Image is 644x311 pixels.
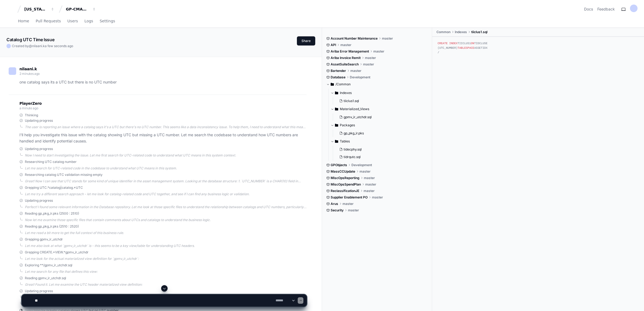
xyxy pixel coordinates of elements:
span: Arus [331,202,338,206]
span: Materialized_Views [340,107,369,111]
svg: Directory [335,122,338,128]
span: master [350,69,361,73]
div: GP-CMAG-AS8 [66,6,89,12]
span: Database [331,75,345,79]
span: Researching catalog UTC validation missing empty [25,173,103,177]
button: Materialized_Views [331,105,428,113]
span: tiiclus1.sql [344,99,359,103]
span: Reading gp_pkg_ir.pks (2510 : 2520) [25,224,79,229]
button: Feedback [597,6,615,12]
span: 2 minutes ago [19,72,40,76]
span: master [364,176,375,180]
span: Bartender [331,69,346,73]
span: Updating progress [25,147,53,151]
div: Great! Now I can see that UTC stands for some kind of unique identifier in the asset management s... [25,179,307,183]
span: master [340,43,351,47]
a: Users [67,15,78,27]
div: Let me read a bit more to get the full context of this business rule. [25,231,307,235]
span: Pull Requests [36,19,61,23]
span: Supplier Enablement PO [331,195,368,200]
span: Ariba Error Management [331,49,369,54]
div: Let me search for UTC-related code in the codebase to understand what UTC means in this system. [25,166,307,170]
div: [US_STATE] Pacific [24,6,48,12]
span: INDEX [449,42,457,45]
span: a minute ago [19,106,38,110]
div: Let me search for any file that defines this view: [25,270,307,274]
span: master [373,49,384,54]
span: Updating progress [25,198,53,203]
span: Grepping gpmv_ir_utchdr [25,237,63,242]
p: one catalog says its a UTC but there is no UTC number [19,79,307,85]
span: Reading gpmv_ir_utchdr.sql [25,276,66,280]
span: Exploring **/gpmv_ir_utchdr.sql [25,263,72,267]
svg: Directory [331,81,334,88]
span: Account Number Maintenance [331,36,378,41]
span: nilaani.k [19,67,37,71]
span: MiscOpsSpendPlan [331,182,361,187]
button: tidrqutc.sql [337,153,425,161]
span: Ariba Invoice Remit [331,56,361,60]
div: The user is reporting an issue where a catalog says it's a UTC but there's no UTC number. This se... [25,125,307,129]
span: master [348,208,359,212]
span: Thinking [25,113,38,117]
span: Logs [84,19,93,23]
span: Indexes [340,91,352,95]
span: nilaani.k [32,44,45,48]
span: Security [331,208,344,212]
p: I'll help you investigate this issue with the catalog showing UTC but missing a UTC number. Let m... [19,132,307,144]
app-text-character-animate: Catalog UTC Time Issue [6,37,54,42]
svg: Directory [335,138,338,145]
span: AssetSuiteSearch [331,62,359,67]
span: a few seconds ago [45,44,73,48]
button: tiiclus1.sql [337,97,425,105]
span: @ [29,44,32,48]
a: Docs [584,6,593,12]
div: Let me try a different search approach - let me look for catalog-related code and UTC together, a... [25,192,307,196]
span: master [372,195,383,200]
span: Development [351,163,372,167]
span: MiscOpsReporting [331,176,360,180]
span: Tables [340,139,350,144]
span: Development [350,75,370,79]
div: Perfect! I found some relevant information in the Database repository. Let me look at those speci... [25,205,307,209]
button: Share [297,36,315,46]
button: gp_pkg_ir.pks [337,130,425,137]
span: TABLESPACE [457,46,474,50]
span: CREATE [438,42,448,45]
span: tiiclus1.sql [471,30,487,34]
button: /Common [326,80,428,89]
a: Logs [84,15,93,27]
span: gp_pkg_ir.pks [344,131,364,135]
span: master [382,36,393,41]
div: Great! Found it. Let me examine the UTC header materialized view definition: [25,282,307,287]
span: ON [471,42,474,45]
svg: Directory [335,106,338,112]
span: Common [436,30,450,34]
span: Reading gp_pkg_ir.pks (2500 : 2510) [25,211,79,216]
span: Researching UTC catalog number [25,160,77,164]
a: Pull Requests [36,15,61,27]
a: Home [18,15,29,27]
span: PlayerZero [19,102,42,105]
button: tidecphy.sql [337,146,425,153]
span: master [364,189,375,193]
span: Home [18,19,29,23]
span: Created by [12,44,73,48]
div: Let me also look at what `gpmv_ir_utchdr` is - this seems to be a key view/table for understandin... [25,244,307,248]
a: Settings [100,15,115,27]
div: Now let me examine those specific files that contain comments about UTCs and catalogs to understa... [25,218,307,222]
div: TIICLUS1 TIDCLUSE (UTC_NUMBER) ASSETIDX / [438,41,639,55]
span: tidecphy.sql [344,147,362,152]
span: GPObjects [331,163,347,167]
span: Users [67,19,78,23]
button: Indexes [331,89,428,97]
span: master [363,62,374,67]
span: MassCCUpdate [331,169,355,174]
button: gpmv_ir_utchdr.sql [337,113,425,121]
span: API [331,43,336,47]
span: Updating progress [25,118,53,123]
button: GP-CMAG-AS8 [64,4,98,14]
div: Now I need to start investigating the issue. Let me first search for UTC-related code to understa... [25,153,307,158]
svg: Directory [335,90,338,96]
span: Grepping CREATE.*VIEW.*gpmv_ir_utchdr [25,250,89,254]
